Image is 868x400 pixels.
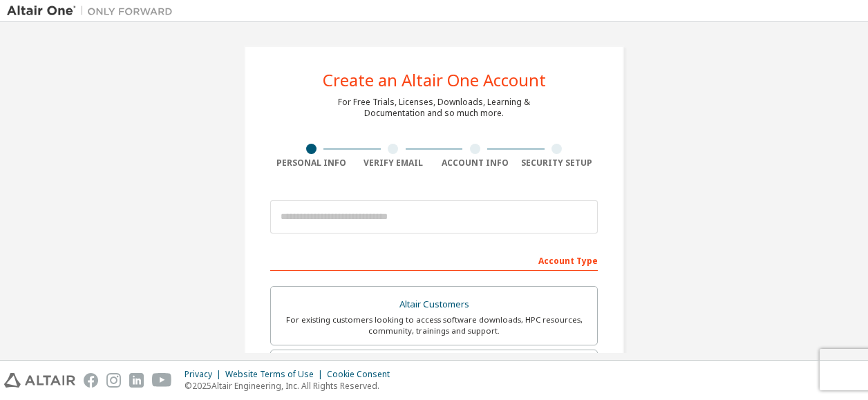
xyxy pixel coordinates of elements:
img: linkedin.svg [129,373,144,388]
p: © 2025 Altair Engineering, Inc. All Rights Reserved. [185,380,398,392]
div: Security Setup [516,158,598,169]
img: youtube.svg [152,373,172,388]
div: For Free Trials, Licenses, Downloads, Learning & Documentation and so much more. [338,97,530,119]
div: Account Type [270,249,598,271]
img: instagram.svg [106,373,121,388]
div: Website Terms of Use [225,369,327,380]
div: For existing customers looking to access software downloads, HPC resources, community, trainings ... [279,314,589,336]
div: Personal Info [270,158,352,169]
div: Verify Email [352,158,435,169]
div: Privacy [185,369,225,380]
div: Create an Altair One Account [323,72,546,88]
div: Altair Customers [279,295,589,314]
div: Account Info [434,158,516,169]
img: altair_logo.svg [4,373,75,388]
img: facebook.svg [84,373,98,388]
img: Altair One [7,4,180,18]
div: Cookie Consent [327,369,398,380]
